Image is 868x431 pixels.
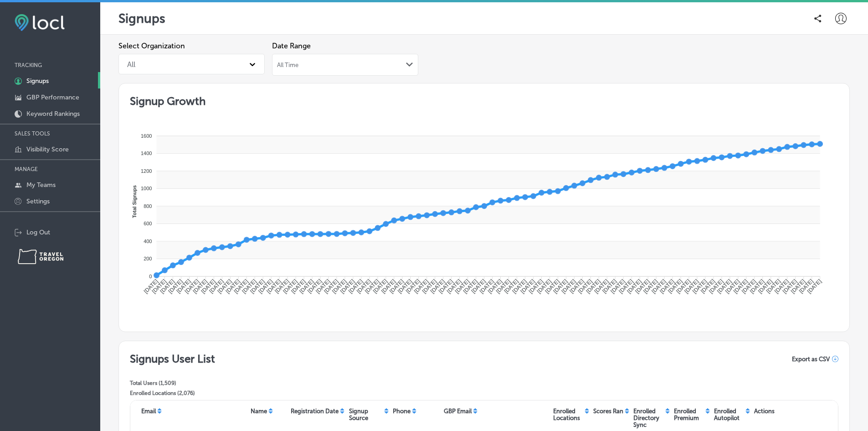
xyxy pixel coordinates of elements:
tspan: 1200 [141,168,152,174]
tspan: [DATE] [487,278,503,295]
tspan: [DATE] [306,278,323,295]
tspan: [DATE] [257,278,274,295]
tspan: [DATE] [413,278,430,295]
tspan: [DATE] [773,278,790,295]
p: Phone [393,408,411,415]
tspan: [DATE] [290,278,307,295]
tspan: [DATE] [536,278,553,295]
p: Enrolled Autopilot [714,408,744,421]
tspan: [DATE] [372,278,389,295]
tspan: [DATE] [167,278,184,295]
p: Signup Source [349,408,383,421]
tspan: [DATE] [683,278,700,295]
tspan: [DATE] [626,278,642,295]
h2: Signups User List [130,352,215,365]
tspan: [DATE] [437,278,454,295]
tspan: [DATE] [552,278,569,295]
tspan: [DATE] [650,278,667,295]
p: GBP Performance [26,93,79,101]
tspan: 400 [144,239,152,244]
tspan: [DATE] [610,278,627,295]
tspan: [DATE] [503,278,520,295]
tspan: [DATE] [429,278,446,295]
tspan: [DATE] [225,278,241,295]
p: Name [251,408,267,415]
tspan: [DATE] [421,278,438,295]
tspan: [DATE] [757,278,774,295]
p: Visibility Score [26,145,69,153]
p: My Teams [26,181,56,189]
tspan: [DATE] [364,278,380,295]
tspan: [DATE] [216,278,233,295]
tspan: [DATE] [143,278,159,295]
img: Travel Oregon [18,249,63,264]
tspan: 1600 [141,133,152,139]
tspan: [DATE] [691,278,708,295]
tspan: [DATE] [765,278,782,295]
p: Enrolled Premium [674,408,704,421]
tspan: [DATE] [339,278,356,295]
tspan: 200 [144,256,152,261]
tspan: [DATE] [314,278,331,295]
text: Total Signups [132,185,137,218]
p: Total Users ( 1,509 ) [130,380,215,386]
tspan: [DATE] [266,278,282,295]
tspan: [DATE] [282,278,298,295]
tspan: [DATE] [806,278,823,295]
tspan: [DATE] [405,278,421,295]
p: Settings [26,197,50,205]
tspan: [DATE] [323,278,339,295]
tspan: [DATE] [675,278,692,295]
tspan: [DATE] [642,278,659,295]
span: All Time [277,62,298,68]
tspan: [DATE] [560,278,577,295]
p: GBP Email [444,408,472,415]
tspan: [DATE] [159,278,176,295]
span: Export as CSV [792,356,830,363]
tspan: [DATE] [601,278,618,295]
p: Keyword Rankings [26,110,80,118]
tspan: [DATE] [790,278,806,295]
tspan: [DATE] [740,278,757,295]
p: Signups [118,11,165,26]
tspan: [DATE] [724,278,741,295]
tspan: [DATE] [446,278,462,295]
div: All [127,60,135,68]
tspan: [DATE] [273,278,290,295]
tspan: [DATE] [569,278,586,295]
tspan: [DATE] [577,278,594,295]
h2: Signup Growth [130,94,838,108]
tspan: [DATE] [355,278,372,295]
p: Email [141,408,156,415]
tspan: [DATE] [732,278,749,295]
tspan: [DATE] [699,278,716,295]
p: Log Out [26,228,50,236]
p: Enrolled Directory Sync [633,408,663,428]
tspan: [DATE] [454,278,471,295]
img: fda3e92497d09a02dc62c9cd864e3231.png [15,14,65,31]
tspan: [DATE] [667,278,683,295]
tspan: [DATE] [192,278,209,295]
tspan: [DATE] [151,278,168,295]
tspan: 1400 [141,151,152,156]
tspan: [DATE] [716,278,733,295]
tspan: 800 [144,203,152,209]
p: Enrolled Locations ( 2,076 ) [130,390,215,396]
p: Signups [26,77,49,85]
tspan: 1000 [141,186,152,191]
tspan: [DATE] [396,278,413,295]
tspan: [DATE] [749,278,765,295]
tspan: [DATE] [708,278,724,295]
p: Registration Date [291,408,339,415]
label: Select Organization [118,42,265,50]
tspan: [DATE] [462,278,479,295]
tspan: 600 [144,221,152,226]
tspan: [DATE] [380,278,397,295]
tspan: [DATE] [241,278,258,295]
tspan: [DATE] [347,278,364,295]
tspan: [DATE] [528,278,544,295]
tspan: [DATE] [298,278,315,295]
tspan: 0 [149,274,152,279]
tspan: [DATE] [519,278,536,295]
tspan: [DATE] [388,278,405,295]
